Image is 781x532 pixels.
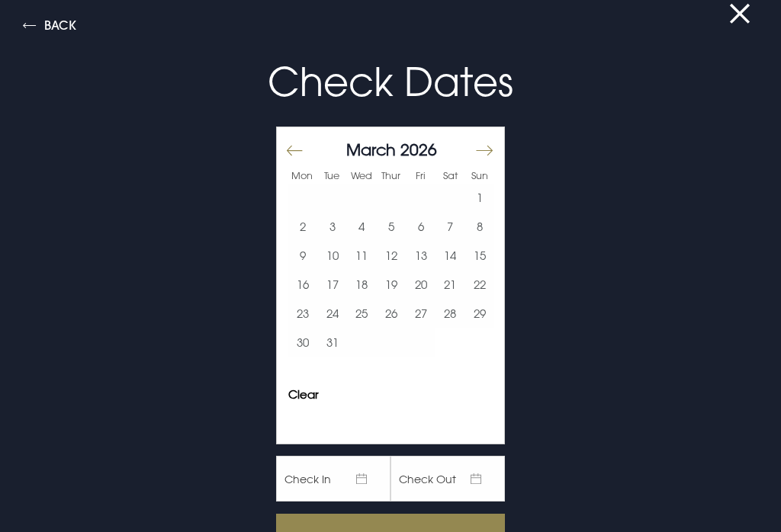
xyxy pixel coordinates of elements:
[377,242,407,271] button: 12
[288,242,318,271] td: Choose Monday, March 9, 2026 as your start date.
[318,271,348,300] button: 17
[464,300,494,328] button: 29
[318,300,348,328] button: 24
[464,242,494,271] button: 15
[377,213,407,242] button: 5
[347,242,377,271] button: 11
[464,242,494,271] td: Choose Sunday, March 15, 2026 as your start date.
[288,213,318,242] td: Choose Monday, March 2, 2026 as your start date.
[435,271,465,300] button: 21
[288,213,318,242] button: 2
[464,213,494,242] td: Choose Sunday, March 8, 2026 as your start date.
[288,328,318,357] td: Choose Monday, March 30, 2026 as your start date.
[347,300,377,328] button: 25
[288,271,318,300] td: Choose Monday, March 16, 2026 as your start date.
[435,271,465,300] td: Choose Saturday, March 21, 2026 as your start date.
[377,271,407,300] button: 19
[318,300,348,328] td: Choose Tuesday, March 24, 2026 as your start date.
[464,300,494,328] td: Choose Sunday, March 29, 2026 as your start date.
[347,213,377,242] button: 4
[318,242,348,271] button: 10
[435,242,465,271] button: 14
[347,242,377,271] td: Choose Wednesday, March 11, 2026 as your start date.
[23,19,76,37] button: Back
[464,184,494,213] button: 1
[286,134,304,166] button: Move backward to switch to the previous month.
[288,389,319,400] button: Clear
[347,300,377,328] td: Choose Wednesday, March 25, 2026 as your start date.
[474,134,493,166] button: Move forward to switch to the next month.
[377,213,407,242] td: Choose Thursday, March 5, 2026 as your start date.
[276,456,390,502] span: Check In
[318,213,348,242] td: Choose Tuesday, March 3, 2026 as your start date.
[464,184,494,213] td: Choose Sunday, March 1, 2026 as your start date.
[347,271,377,300] td: Choose Wednesday, March 18, 2026 as your start date.
[318,328,348,357] td: Choose Tuesday, March 31, 2026 as your start date.
[464,213,494,242] button: 8
[390,456,505,502] span: Check Out
[377,271,407,300] td: Choose Thursday, March 19, 2026 as your start date.
[406,271,435,300] td: Choose Friday, March 20, 2026 as your start date.
[406,242,435,271] td: Choose Friday, March 13, 2026 as your start date.
[288,328,318,357] button: 30
[346,139,396,159] span: March
[406,300,435,328] button: 27
[288,242,318,271] button: 9
[318,213,348,242] button: 3
[377,300,407,328] button: 26
[406,300,435,328] td: Choose Friday, March 27, 2026 as your start date.
[435,242,465,271] td: Choose Saturday, March 14, 2026 as your start date.
[406,213,435,242] td: Choose Friday, March 6, 2026 as your start date.
[318,242,348,271] td: Choose Tuesday, March 10, 2026 as your start date.
[400,139,437,159] span: 2026
[464,271,494,300] button: 22
[347,213,377,242] td: Choose Wednesday, March 4, 2026 as your start date.
[406,242,435,271] button: 13
[288,271,318,300] button: 16
[406,213,435,242] button: 6
[377,300,407,328] td: Choose Thursday, March 26, 2026 as your start date.
[288,300,318,328] td: Choose Monday, March 23, 2026 as your start date.
[435,300,465,328] button: 28
[288,300,318,328] button: 23
[464,271,494,300] td: Choose Sunday, March 22, 2026 as your start date.
[377,242,407,271] td: Choose Thursday, March 12, 2026 as your start date.
[406,271,435,300] button: 20
[435,213,465,242] button: 7
[435,213,465,242] td: Choose Saturday, March 7, 2026 as your start date.
[318,328,348,357] button: 31
[39,53,742,111] p: Check Dates
[347,271,377,300] button: 18
[318,271,348,300] td: Choose Tuesday, March 17, 2026 as your start date.
[435,300,465,328] td: Choose Saturday, March 28, 2026 as your start date.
